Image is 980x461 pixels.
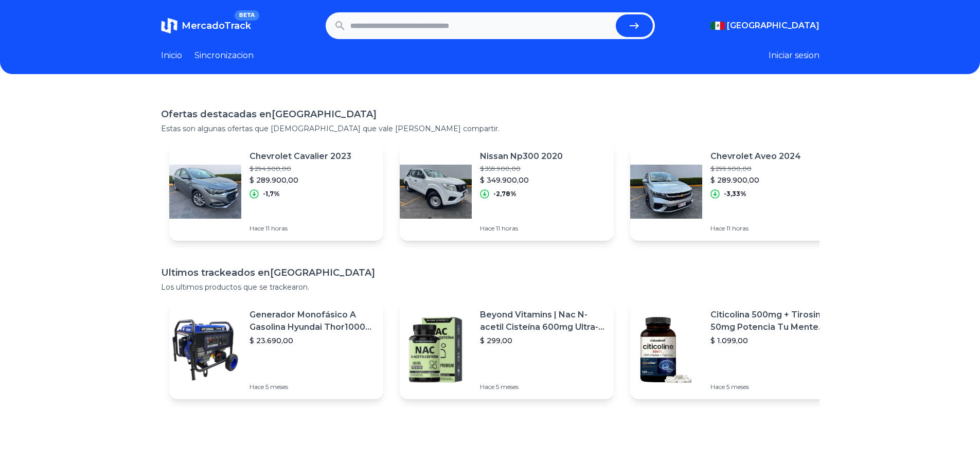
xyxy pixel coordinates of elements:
a: Sincronizacion [194,49,254,62]
h1: Ofertas destacadas en [GEOGRAPHIC_DATA] [161,107,819,121]
button: Iniciar sesion [769,49,819,62]
p: Hace 5 meses [710,383,836,391]
p: Los ultimos productos que se trackearon. [161,282,819,292]
p: $ 294.900,00 [250,165,351,173]
p: Estas son algunas ofertas que [DEMOGRAPHIC_DATA] que vale [PERSON_NAME] compartir. [161,123,819,134]
p: Hace 5 meses [250,383,375,391]
p: Hace 11 horas [710,224,801,233]
p: Citicolina 500mg + Tirosina 50mg Potencia Tu Mente (120caps) Sabor Sin Sabor [710,309,836,333]
p: -2,78% [493,190,516,198]
p: $ 1.099,00 [710,335,836,346]
span: BETA [235,10,259,21]
img: Featured image [630,314,702,386]
p: Beyond Vitamins | Nac N-acetil Cisteína 600mg Ultra-premium Con Inulina De Agave (prebiótico Natu... [480,309,605,333]
button: [GEOGRAPHIC_DATA] [710,20,819,32]
p: Generador Monofásico A Gasolina Hyundai Thor10000 P 11.5 Kw [250,309,375,333]
p: $ 349.900,00 [480,175,563,185]
img: Featured image [400,155,472,227]
p: Chevrolet Cavalier 2023 [250,150,351,163]
span: [GEOGRAPHIC_DATA] [727,20,819,32]
a: Featured imageChevrolet Aveo 2024$ 299.900,00$ 289.900,00-3,33%Hace 11 horas [630,142,844,241]
img: MercadoTrack [161,17,177,34]
span: MercadoTrack [182,20,251,31]
img: Featured image [169,155,241,227]
p: Hace 11 horas [480,224,563,233]
img: Featured image [400,314,472,386]
a: Inicio [161,49,182,62]
p: $ 299,00 [480,335,605,346]
img: Mexico [710,22,725,30]
a: Featured imageBeyond Vitamins | Nac N-acetil Cisteína 600mg Ultra-premium Con Inulina De Agave (p... [400,300,614,399]
a: Featured imageNissan Np300 2020$ 359.900,00$ 349.900,00-2,78%Hace 11 horas [400,142,614,241]
p: $ 23.690,00 [250,335,375,346]
p: -1,7% [263,190,280,198]
a: Featured imageChevrolet Cavalier 2023$ 294.900,00$ 289.900,00-1,7%Hace 11 horas [169,142,383,241]
p: Hace 11 horas [250,224,351,233]
h1: Ultimos trackeados en [GEOGRAPHIC_DATA] [161,265,819,280]
a: Featured imageGenerador Monofásico A Gasolina Hyundai Thor10000 P 11.5 Kw$ 23.690,00Hace 5 meses [169,300,383,399]
img: Featured image [169,314,241,386]
p: $ 289.900,00 [710,175,801,185]
a: Featured imageCiticolina 500mg + Tirosina 50mg Potencia Tu Mente (120caps) Sabor Sin Sabor$ 1.099... [630,300,844,399]
p: Hace 5 meses [480,383,605,391]
p: Nissan Np300 2020 [480,150,563,163]
p: $ 289.900,00 [250,175,351,185]
p: -3,33% [724,190,746,198]
p: Chevrolet Aveo 2024 [710,150,801,163]
img: Featured image [630,155,702,227]
a: MercadoTrackBETA [161,17,251,34]
p: $ 299.900,00 [710,165,801,173]
p: $ 359.900,00 [480,165,563,173]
